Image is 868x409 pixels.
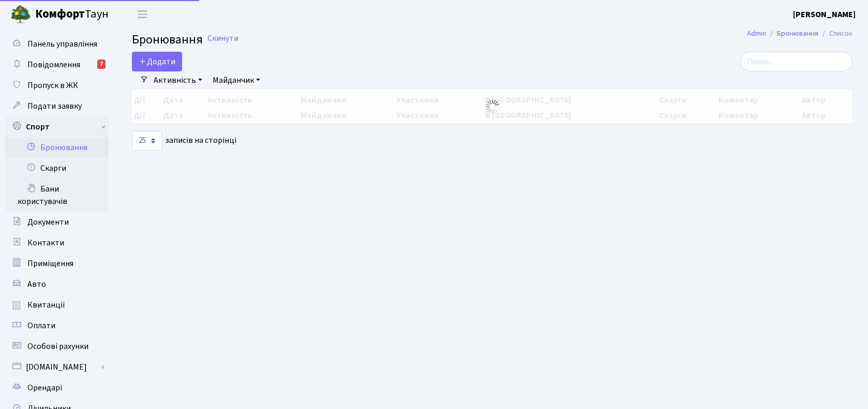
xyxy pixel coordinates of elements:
button: Переключити навігацію [129,6,155,23]
select: записів на сторінці [132,131,162,151]
span: Особові рахунки [27,341,88,352]
a: Скинути [207,34,238,43]
a: Приміщення [5,253,109,274]
span: Квитанції [27,299,65,311]
a: [PERSON_NAME] [793,8,856,21]
li: Список [818,28,852,39]
a: Панель управління [5,34,109,54]
span: Повідомлення [27,59,80,70]
a: Бани користувачів [5,179,109,212]
a: Орендарі [5,377,109,398]
a: Активність [149,71,206,89]
span: Подати заявку [27,100,82,112]
div: 7 [97,60,106,69]
span: Таун [35,6,109,23]
a: Оплати [5,315,109,336]
a: Квитанції [5,295,109,315]
span: Пропуск в ЖК [27,80,78,91]
img: Обробка... [484,98,501,115]
a: Особові рахунки [5,336,109,357]
a: Бронювання [777,28,818,39]
span: Авто [27,279,46,290]
b: Комфорт [35,6,85,22]
nav: breadcrumb [731,23,868,45]
a: Спорт [5,116,109,137]
b: [PERSON_NAME] [793,9,856,20]
a: Скарги [5,158,109,179]
span: Документи [27,216,69,228]
a: Admin [747,28,766,39]
button: Додати [132,52,182,71]
span: Приміщення [27,258,73,269]
a: Подати заявку [5,96,109,116]
a: Майданчик [208,71,264,89]
a: Авто [5,274,109,295]
span: Оплати [27,320,55,331]
span: Панель управління [27,38,97,50]
label: записів на сторінці [132,131,236,151]
a: Пропуск в ЖК [5,75,109,96]
input: Пошук... [740,52,852,71]
a: Бронювання [5,137,109,158]
a: Контакти [5,232,109,253]
span: Контакти [27,237,64,249]
a: [DOMAIN_NAME] [5,357,109,377]
a: Документи [5,212,109,232]
span: Бронювання [132,31,203,49]
span: Орендарі [27,382,62,393]
img: logo.png [10,4,31,25]
a: Повідомлення7 [5,54,109,75]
